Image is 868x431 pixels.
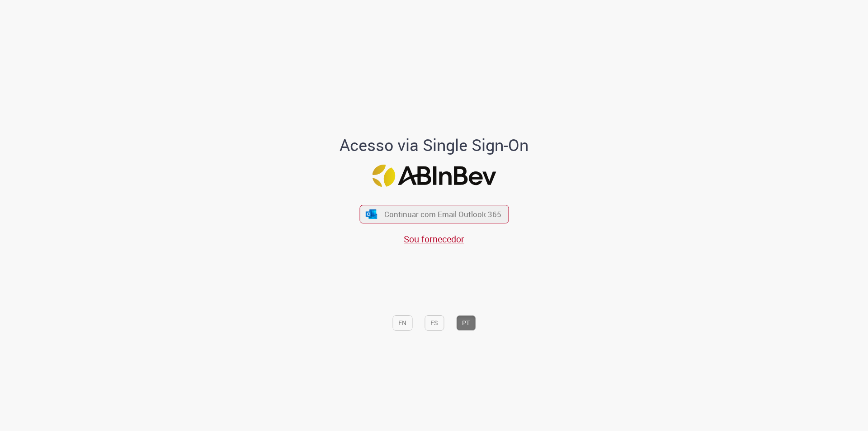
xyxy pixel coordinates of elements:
img: Logo ABInBev [372,165,496,187]
a: Sou fornecedor [404,233,464,246]
button: ícone Azure/Microsoft 360 Continuar com Email Outlook 365 [359,205,509,223]
span: Continuar com Email Outlook 365 [384,209,501,220]
button: ES [425,316,444,331]
img: ícone Azure/Microsoft 360 [365,209,378,219]
button: EN [392,316,412,331]
button: PT [456,316,476,331]
h1: Acesso via Single Sign-On [309,136,560,154]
